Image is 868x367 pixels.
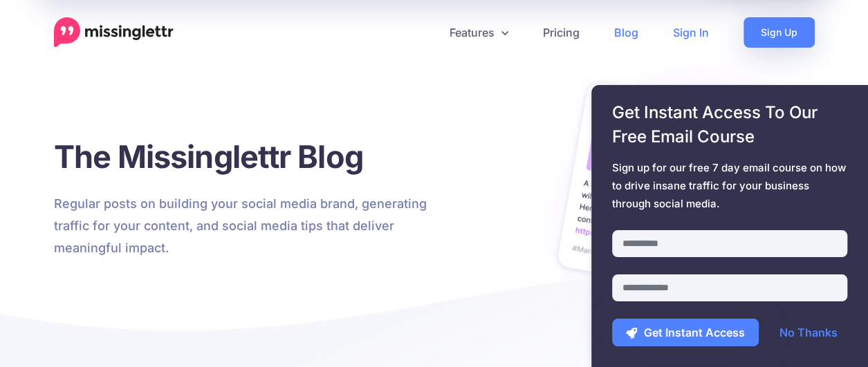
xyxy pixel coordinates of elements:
[612,159,847,213] span: Sign up for our free 7 day email course on how to drive insane traffic for your business through ...
[54,138,445,176] h1: The Missinglettr Blog
[612,319,759,346] button: Get Instant Access
[432,17,526,48] a: Features
[766,319,851,346] a: No Thanks
[656,17,726,48] a: Sign In
[54,17,174,48] a: Home
[612,100,847,149] span: Get Instant Access To Our Free Email Course
[597,17,656,48] a: Blog
[526,17,597,48] a: Pricing
[744,17,815,48] a: Sign Up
